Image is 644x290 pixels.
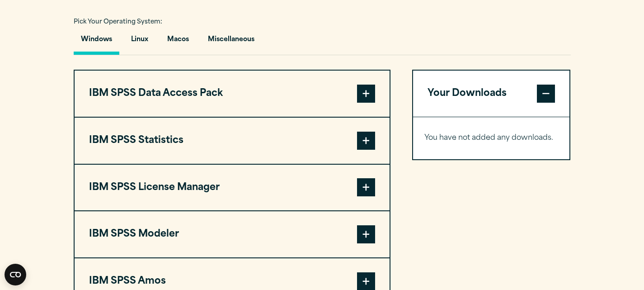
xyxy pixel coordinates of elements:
[75,71,390,117] button: IBM SPSS Data Access Pack
[5,264,26,285] button: Open CMP widget
[124,29,155,55] button: Linux
[74,19,162,25] span: Pick Your Operating System:
[160,29,196,55] button: Macos
[201,29,262,55] button: Miscellaneous
[413,117,570,159] div: Your Downloads
[75,118,390,164] button: IBM SPSS Statistics
[75,165,390,211] button: IBM SPSS License Manager
[74,29,119,55] button: Windows
[75,211,390,257] button: IBM SPSS Modeler
[424,132,559,145] p: You have not added any downloads.
[413,71,570,117] button: Your Downloads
